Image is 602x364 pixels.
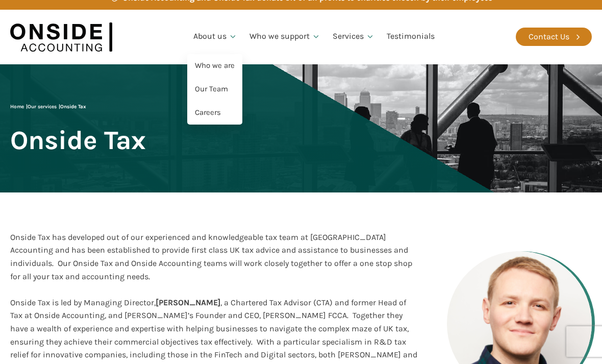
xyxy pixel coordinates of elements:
a: Careers [187,101,242,125]
a: Who we support [243,19,327,54]
a: Testimonials [381,19,441,54]
a: Our Team [187,78,242,101]
span: Onside Tax [10,126,146,154]
div: Contact Us [529,30,569,43]
a: Contact Us [516,28,592,46]
span: Onside Tax has developed out of our experienced and knowledgeable tax team at [GEOGRAPHIC_DATA] A... [10,232,412,281]
span: Onside Tax is led by Managing Director, [10,298,156,307]
a: About us [187,19,243,54]
img: Onside Accounting [10,17,112,57]
a: Our services [28,104,57,110]
a: Services [327,19,381,54]
span: | | [10,104,86,110]
span: Onside Tax [60,104,86,110]
a: Home [10,104,24,110]
a: Who we are [187,54,242,78]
